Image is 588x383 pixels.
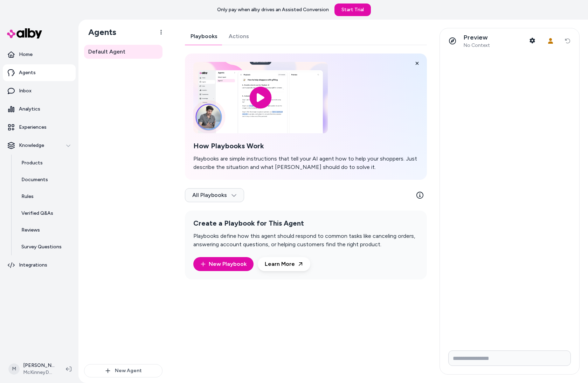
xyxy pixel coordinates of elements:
button: New Playbook [193,257,254,271]
img: alby Logo [7,28,42,38]
a: Actions [223,28,255,45]
button: New Agent [84,364,162,377]
p: Integrations [19,262,47,269]
a: Verified Q&As [14,205,76,222]
a: Inbox [3,83,76,99]
p: Inbox [19,87,32,94]
p: Only pay when alby drives an Assisted Conversion [217,6,329,13]
p: Agents [19,69,36,76]
p: Analytics [19,106,40,113]
span: Default Agent [88,48,125,56]
a: New Playbook [200,260,247,268]
a: Analytics [3,101,76,118]
a: Learn More [258,257,310,271]
a: Rules [14,188,76,205]
h2: How Playbooks Work [193,142,418,150]
button: All Playbooks [185,188,244,202]
h2: Create a Playbook for This Agent [193,219,418,228]
a: Documents [14,171,76,188]
p: Survey Questions [21,243,62,250]
a: Playbooks [185,28,223,45]
a: Integrations [3,257,76,274]
p: Experiences [19,124,47,131]
p: Verified Q&As [21,210,53,217]
a: Products [14,155,76,171]
p: Playbooks are simple instructions that tell your AI agent how to help your shoppers. Just describ... [193,155,418,171]
p: Rules [21,193,34,200]
p: Preview [464,34,490,42]
p: Knowledge [19,142,44,149]
p: Reviews [21,227,40,234]
a: Reviews [14,222,76,239]
button: Knowledge [3,137,76,154]
p: Documents [21,176,48,183]
p: Playbooks define how this agent should respond to common tasks like canceling orders, answering a... [193,232,418,249]
span: No Context [464,42,490,49]
span: All Playbooks [192,192,237,199]
span: M [8,363,20,375]
p: [PERSON_NAME] [23,362,55,369]
p: Products [21,159,43,166]
button: M[PERSON_NAME]McKinneyDocumentationTestStore [4,358,60,380]
a: Agents [3,64,76,81]
a: Experiences [3,119,76,136]
h1: Agents [83,27,116,37]
a: Default Agent [84,45,162,59]
a: Home [3,46,76,63]
a: Survey Questions [14,239,76,255]
p: Home [19,51,33,58]
span: McKinneyDocumentationTestStore [23,369,55,376]
input: Write your prompt here [448,350,571,366]
a: Start Trial [334,3,371,16]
